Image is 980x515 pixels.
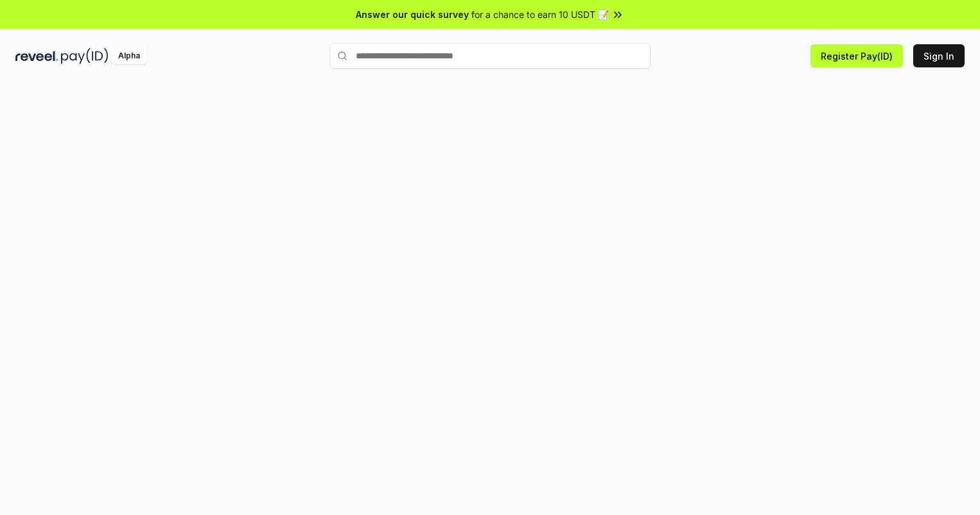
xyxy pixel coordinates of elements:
[15,48,58,64] img: reveel_dark
[913,44,965,67] button: Sign In
[471,8,609,21] span: for a chance to earn 10 USDT 📝
[111,48,147,64] div: Alpha
[356,8,469,21] span: Answer our quick survey
[61,48,109,64] img: pay_id
[810,44,903,67] button: Register Pay(ID)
